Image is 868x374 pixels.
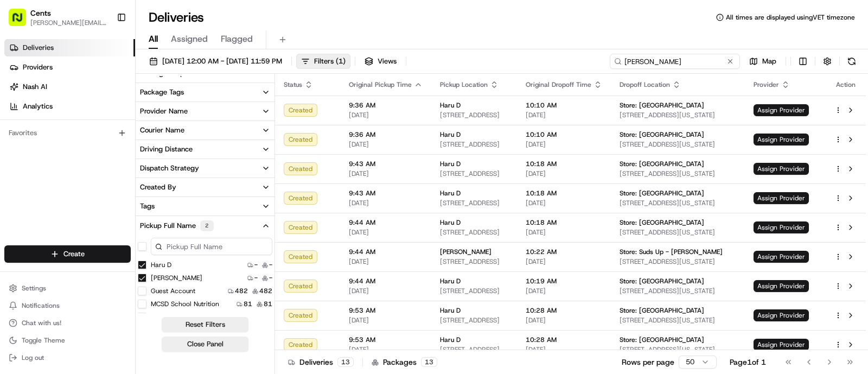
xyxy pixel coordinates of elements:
span: Store: [GEOGRAPHIC_DATA] [620,306,704,315]
input: Pickup Full Name [151,238,272,255]
span: Haru D [440,130,461,139]
span: All times are displayed using VET timezone [726,13,855,22]
span: 9:44 AM [349,277,423,286]
button: Dispatch Strategy [136,159,275,178]
span: [STREET_ADDRESS][US_STATE] [620,199,736,207]
span: [PERSON_NAME][EMAIL_ADDRESS][DOMAIN_NAME] [30,18,108,27]
button: Tags [136,197,275,215]
a: Providers [4,59,135,76]
span: 482 [259,287,272,295]
button: Cents[PERSON_NAME][EMAIL_ADDRESS][DOMAIN_NAME] [4,4,112,30]
span: [STREET_ADDRESS] [440,287,508,295]
button: Driving Distance [136,140,275,159]
span: [DATE] [349,169,423,178]
span: [STREET_ADDRESS][US_STATE] [620,287,736,295]
span: Store: Suds Up - [PERSON_NAME] [620,248,723,256]
button: Chat with us! [4,315,131,331]
div: Courier Name [140,125,184,135]
div: Pickup Full Name [140,220,214,231]
span: Haru D [440,160,461,168]
h1: Deliveries [149,9,204,26]
span: 9:53 AM [349,335,423,344]
span: [STREET_ADDRESS] [440,345,508,354]
span: 9:43 AM [349,160,423,168]
span: 10:18 AM [526,160,602,168]
button: Pickup Full Name2 [136,216,275,236]
span: Status [284,80,302,89]
button: Log out [4,350,131,365]
button: Provider Name [136,102,275,121]
label: MCSD School Nutrition [151,300,219,308]
span: 9:53 AM [349,306,423,315]
div: 📗 [11,159,20,167]
img: Nash [11,11,33,33]
button: Map [744,54,781,69]
button: Close Panel [162,337,248,352]
span: [STREET_ADDRESS][US_STATE] [620,228,736,237]
span: Create [63,249,85,259]
span: 81 [244,300,252,308]
button: Refresh [844,54,859,69]
span: Nash AI [23,82,47,92]
div: Page 1 of 1 [730,357,766,367]
button: Create [4,245,131,263]
div: Action [834,80,857,89]
div: Tags [140,201,155,211]
span: 10:10 AM [526,130,602,139]
button: Toggle Theme [4,333,131,348]
span: Store: [GEOGRAPHIC_DATA] [620,130,704,139]
span: Original Dropoff Time [526,80,591,89]
span: Cents [30,8,51,18]
span: Settings [22,284,46,293]
span: Assign Provider [754,221,809,233]
button: Courier Name [136,121,275,140]
div: Deliveries [288,357,354,367]
img: 1736555255976-a54dd68f-1ca7-489b-9aae-adbdc363a1c4 [11,104,30,123]
span: Analytics [23,102,53,111]
span: Deliveries [23,43,54,53]
span: Views [378,56,397,66]
label: Haru D [151,261,171,269]
input: Type to search [610,54,740,69]
span: - [254,274,258,282]
span: 10:18 AM [526,218,602,227]
label: Guest Account [151,287,195,295]
span: Haru D [440,218,461,227]
div: Favorites [4,124,131,142]
p: Welcome 👋 [11,43,197,61]
div: 13 [337,357,354,367]
button: Settings [4,281,131,296]
span: [STREET_ADDRESS][US_STATE] [620,316,736,325]
span: Store: [GEOGRAPHIC_DATA] [620,218,704,227]
div: Created By [140,182,176,192]
span: Assign Provider [754,309,809,321]
span: ( 1 ) [336,56,346,66]
span: 10:10 AM [526,101,602,110]
span: 10:28 AM [526,335,602,344]
span: All [149,33,158,46]
span: 9:44 AM [349,248,423,256]
span: Assign Provider [754,163,809,175]
span: 9:36 AM [349,101,423,110]
span: Assign Provider [754,192,809,204]
span: API Documentation [103,157,174,168]
span: [DATE] 12:00 AM - [DATE] 11:59 PM [162,56,282,66]
span: [STREET_ADDRESS] [440,199,508,207]
span: [DATE] [526,169,602,178]
span: Assign Provider [754,280,809,292]
span: [DATE] [526,316,602,325]
a: Nash AI [4,78,135,96]
p: Rows per page [622,357,674,367]
span: [STREET_ADDRESS][US_STATE] [620,169,736,178]
span: 10:19 AM [526,277,602,286]
div: Provider Name [140,106,188,116]
span: Pylon [108,184,131,192]
button: Start new chat [184,107,197,120]
span: - [269,261,272,269]
span: [STREET_ADDRESS][US_STATE] [620,257,736,266]
label: [PERSON_NAME] [151,274,202,282]
div: Start new chat [37,104,178,115]
span: Assign Provider [754,251,809,263]
span: Filters [314,56,346,66]
span: Store: [GEOGRAPHIC_DATA] [620,189,704,198]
